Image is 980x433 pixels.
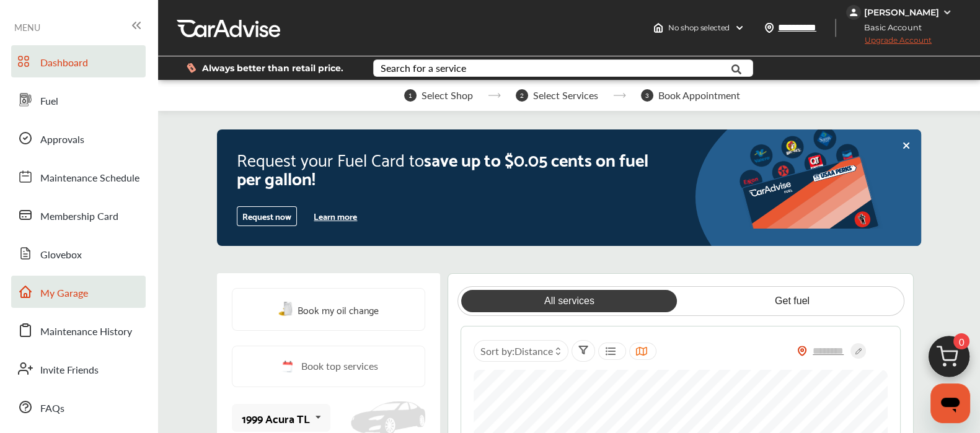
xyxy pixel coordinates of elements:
[847,21,931,34] span: Basic Account
[846,5,861,20] img: jVpblrzwTbfkPYzPPzSLxeg0AAAAASUVORK5CYII=
[40,132,84,148] span: Approvals
[942,7,952,17] img: WGsFRI8htEPBVLJbROoPRyZpYNWhNONpIPPETTm6eUC0GeLEiAAAAAElFTkSuQmCC
[278,302,294,317] img: oil-change.e5047c97.svg
[11,122,146,154] a: Approvals
[658,90,740,101] span: Book Appointment
[11,391,146,423] a: FAQs
[516,89,528,102] span: 2
[641,89,653,102] span: 3
[40,247,82,263] span: Glovebox
[11,199,146,231] a: Membership Card
[846,35,932,51] span: Upgrade Account
[187,63,196,73] img: dollor_label_vector.a70140d1.svg
[930,383,970,423] iframe: Button to launch messaging window
[735,23,744,33] img: header-down-arrow.9dd2ce7d.svg
[488,93,501,98] img: stepper-arrow.e24c07c6.svg
[864,7,939,18] div: [PERSON_NAME]
[40,286,88,302] span: My Garage
[14,22,40,32] span: MENU
[404,89,417,102] span: 1
[237,206,297,226] button: Request now
[40,94,58,110] span: Fuel
[40,362,99,378] span: Invite Friends
[953,333,969,349] span: 0
[40,55,88,71] span: Dashboard
[309,207,362,225] button: Learn more
[11,237,146,269] a: Glovebox
[684,290,900,312] a: Get fuel
[919,330,979,390] img: cart_icon.3d0951e8.svg
[202,64,343,72] span: Always better than retail price.
[11,352,146,385] a: Invite Friends
[835,19,836,37] img: header-divider.bc55588e.svg
[298,301,379,318] span: Book my oil change
[40,170,139,186] span: Maintenance Schedule
[11,160,146,193] a: Maintenance Schedule
[11,45,146,77] a: Dashboard
[11,84,146,116] a: Fuel
[461,290,677,312] a: All services
[40,401,64,417] span: FAQs
[422,90,473,101] span: Select Shop
[40,209,118,225] span: Membership Card
[797,346,807,356] img: location_vector_orange.38f05af8.svg
[242,412,310,424] div: 1999 Acura TL
[533,90,598,101] span: Select Services
[764,23,774,33] img: location_vector.a44bc228.svg
[514,344,553,358] span: Distance
[301,359,378,374] span: Book top services
[232,346,425,387] a: Book top services
[480,344,553,358] span: Sort by :
[11,276,146,308] a: My Garage
[653,23,663,33] img: header-home-logo.8d720a4f.svg
[237,144,648,192] span: save up to $0.05 cents on fuel per gallon!
[40,324,132,340] span: Maintenance History
[278,301,379,318] a: Book my oil change
[381,63,466,73] div: Search for a service
[279,359,295,374] img: cal_icon.0803b883.svg
[613,93,626,98] img: stepper-arrow.e24c07c6.svg
[11,314,146,346] a: Maintenance History
[237,144,424,173] span: Request your Fuel Card to
[668,23,730,33] span: No shop selected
